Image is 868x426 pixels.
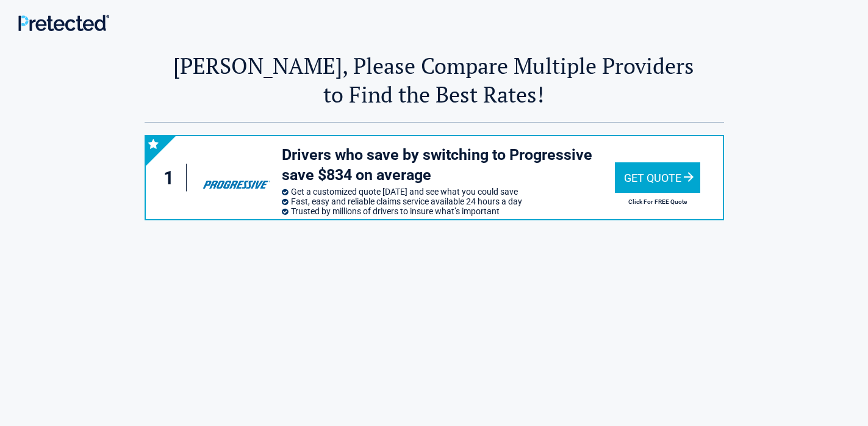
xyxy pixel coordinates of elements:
[145,51,724,109] h2: [PERSON_NAME], Please Compare Multiple Providers to Find the Best Rates!
[615,198,700,205] h2: Click For FREE Quote
[615,162,700,193] div: Get Quote
[282,145,615,185] h3: Drivers who save by switching to Progressive save $834 on average
[158,164,187,192] div: 1
[282,197,615,206] li: Fast, easy and reliable claims service available 24 hours a day
[282,187,615,197] li: Get a customized quote [DATE] and see what you could save
[282,206,615,216] li: Trusted by millions of drivers to insure what’s important
[197,159,275,197] img: progressive's logo
[18,15,109,31] img: Main Logo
